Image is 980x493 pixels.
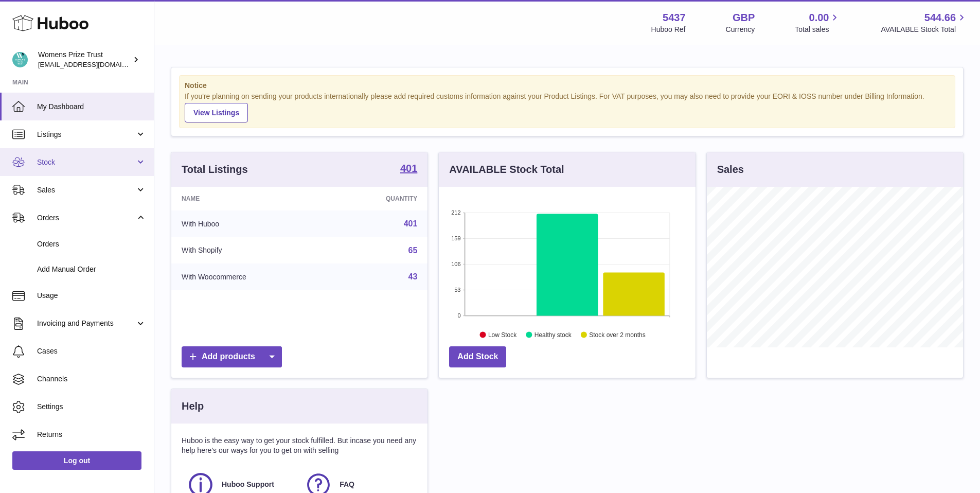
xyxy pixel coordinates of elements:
[881,11,968,34] a: 544.66 AVAILABLE Stock Total
[38,60,151,68] span: [EMAIL_ADDRESS][DOMAIN_NAME]
[340,480,354,489] span: FAQ
[37,319,135,328] span: Invoicing and Payments
[534,331,572,338] text: Healthy stock
[37,102,146,112] span: My Dashboard
[924,11,956,25] span: 544.66
[449,346,506,367] a: Add Stock
[171,263,330,290] td: With Woocommerce
[449,163,564,177] h3: AVAILABLE Stock Total
[37,374,146,384] span: Channels
[590,331,646,338] text: Stock over 2 months
[37,185,135,195] span: Sales
[795,11,841,34] a: 0.00 Total sales
[12,52,28,67] img: info@womensprizeforfiction.co.uk
[795,25,841,34] span: Total sales
[182,163,248,177] h3: Total Listings
[408,272,418,281] a: 43
[37,291,146,301] span: Usage
[451,261,460,267] text: 106
[488,331,517,338] text: Low Stock
[451,235,460,241] text: 159
[330,187,427,210] th: Quantity
[458,312,461,319] text: 0
[185,92,950,122] div: If you're planning on sending your products internationally please add required customs informati...
[222,480,274,489] span: Huboo Support
[171,237,330,264] td: With Shopify
[37,157,135,167] span: Stock
[185,103,248,122] a: View Listings
[408,246,418,255] a: 65
[809,11,829,25] span: 0.00
[663,11,686,25] strong: 5437
[37,213,135,223] span: Orders
[12,451,141,470] a: Log out
[733,11,755,25] strong: GBP
[182,346,282,367] a: Add products
[451,209,460,216] text: 212
[185,81,950,91] strong: Notice
[37,265,146,274] span: Add Manual Order
[651,25,686,34] div: Huboo Ref
[171,210,330,237] td: With Huboo
[171,187,330,210] th: Name
[38,50,131,69] div: Womens Prize Trust
[717,163,744,177] h3: Sales
[37,239,146,249] span: Orders
[37,346,146,356] span: Cases
[881,25,968,34] span: AVAILABLE Stock Total
[182,399,204,413] h3: Help
[726,25,755,34] div: Currency
[455,287,461,293] text: 53
[37,130,135,139] span: Listings
[404,219,418,228] a: 401
[400,163,417,175] a: 401
[37,402,146,412] span: Settings
[400,163,417,173] strong: 401
[37,430,146,439] span: Returns
[182,436,417,455] p: Huboo is the easy way to get your stock fulfilled. But incase you need any help here's our ways f...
